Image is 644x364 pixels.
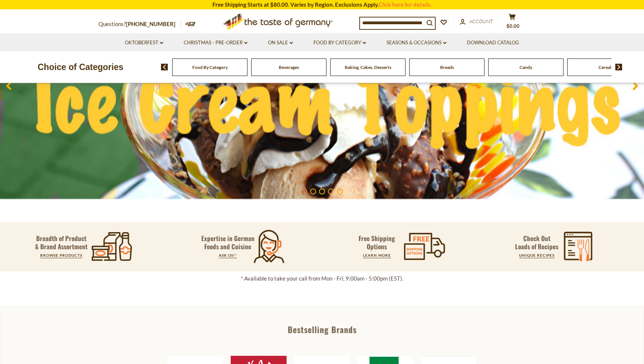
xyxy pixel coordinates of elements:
a: Beverages [279,64,299,70]
a: BROWSE PRODUCTS [40,253,82,257]
div: Bestselling Brands [0,325,644,333]
a: Christmas - PRE-ORDER [184,39,247,47]
p: Check Out Loads of Recipes [515,234,558,251]
p: Expertise in German Foods and Cuisine [201,234,255,251]
p: Questions? [98,19,181,29]
a: UNIQUE RECIPES [519,253,555,257]
p: Free Shipping Options [352,234,401,251]
a: Baking, Cakes, Desserts [345,64,391,70]
button: $0.00 [501,13,523,32]
a: Account [460,18,493,26]
a: ASK US!* [219,253,237,257]
a: Food By Category [192,64,228,70]
a: Oktoberfest [125,39,163,47]
a: [PHONE_NUMBER] [126,20,176,27]
a: LEARN MORE [363,253,391,257]
a: Candy [520,64,532,70]
a: Seasons & Occasions [386,39,446,47]
a: Click here for details. [379,1,432,8]
img: previous arrow [161,64,168,70]
a: Food By Category [313,39,366,47]
a: Download Catalog [467,39,519,47]
a: On Sale [268,39,293,47]
p: Breadth of Product & Brand Assortment [35,234,88,251]
span: Account [469,18,493,24]
a: Cereal [599,64,611,70]
a: Breads [440,64,454,70]
img: next arrow [615,64,622,70]
span: $0.00 [506,23,520,29]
